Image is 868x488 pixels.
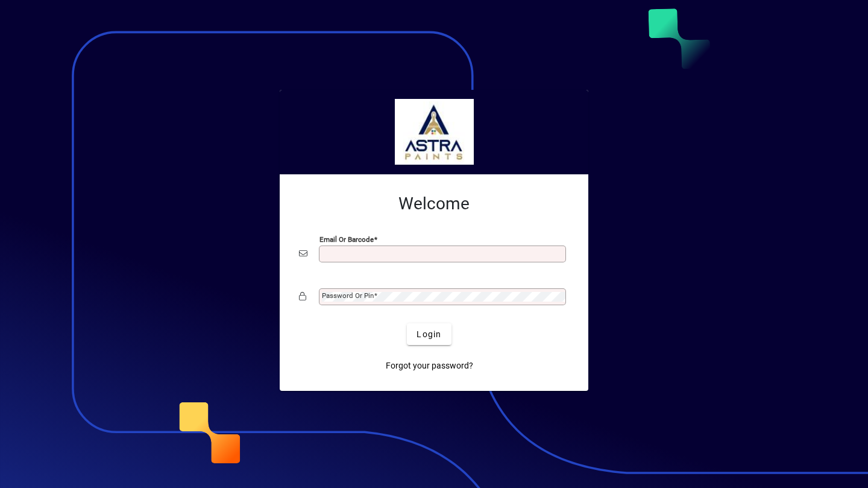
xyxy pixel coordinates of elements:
[417,328,441,341] span: Login
[381,355,478,376] a: Forgot your password?
[319,235,374,244] mat-label: Email or Barcode
[322,291,374,300] mat-label: Password or Pin
[407,323,451,345] button: Login
[386,360,473,372] span: Forgot your password?
[299,194,569,214] h2: Welcome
